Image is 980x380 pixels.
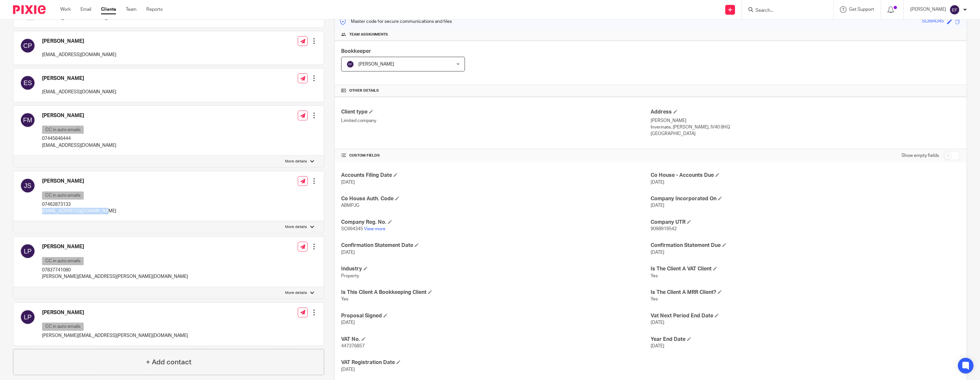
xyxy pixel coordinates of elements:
span: Yes [341,297,348,301]
h4: Is This Client A Bookkeeping Client [341,289,651,296]
label: Show empty fields [901,152,939,159]
p: Inverinate, [PERSON_NAME], IV40 8HQ [651,124,960,130]
h4: Co House Auth. Code [341,195,651,202]
a: Email [80,6,91,13]
a: Work [60,6,71,13]
h4: Is The Client A VAT Client [651,266,960,272]
p: [PERSON_NAME] [651,117,960,124]
span: Get Support [849,7,874,12]
span: Yes [651,297,658,301]
div: SC694345 [922,18,944,25]
h4: [PERSON_NAME] [42,75,116,82]
span: [DATE] [651,203,664,208]
p: CC in auto emails [42,191,84,200]
img: Pixie [13,5,46,14]
a: Reports [146,6,163,13]
p: 07445646444 [42,135,116,142]
span: [DATE] [651,320,664,325]
img: svg%3E [949,5,960,15]
span: [DATE] [651,180,664,185]
h4: + Add contact [146,357,192,367]
h4: Address [651,109,960,115]
a: Team [126,6,137,13]
p: Master code for secure communications and files [339,18,452,25]
span: [DATE] [341,180,355,185]
p: [EMAIL_ADDRESS][DOMAIN_NAME] [42,208,116,214]
span: Property [341,274,359,278]
span: [DATE] [651,250,664,255]
span: SC694345 [341,227,363,231]
h4: Company UTR [651,219,960,226]
img: svg%3E [20,38,36,53]
p: Limited company [341,117,651,124]
span: Team assignments [349,32,388,37]
h4: CUSTOM FIELDS [341,153,651,158]
span: [DATE] [341,320,355,325]
input: Search [755,8,814,14]
p: [PERSON_NAME][EMAIL_ADDRESS][PERSON_NAME][DOMAIN_NAME] [42,273,188,280]
p: CC in auto emails [42,323,84,331]
p: [EMAIL_ADDRESS][DOMAIN_NAME] [42,142,116,149]
p: [EMAIL_ADDRESS][DOMAIN_NAME] [42,52,116,58]
span: [DATE] [341,250,355,255]
h4: Company Reg. No. [341,219,651,226]
p: 07462873133 [42,201,116,208]
h4: Proposal Signed [341,312,651,319]
h4: Accounts Filing Date [341,172,651,179]
span: [DATE] [341,367,355,372]
img: svg%3E [20,178,36,193]
a: Clients [101,6,116,13]
p: More details [285,290,307,296]
p: More details [285,159,307,164]
h4: Client type [341,109,651,115]
span: 9098919542 [651,227,677,231]
p: [PERSON_NAME] [910,6,946,13]
h4: Industry [341,266,651,272]
p: CC in auto emails [42,126,84,134]
h4: [PERSON_NAME] [42,38,116,45]
h4: VAT No. [341,336,651,343]
span: Other details [349,88,379,93]
h4: [PERSON_NAME] [42,309,188,316]
h4: Confirmation Statement Date [341,242,651,249]
h4: Vat Next Period End Date [651,312,960,319]
h4: [PERSON_NAME] [42,243,188,250]
h4: Company Incorporated On [651,195,960,202]
img: svg%3E [20,309,36,325]
span: ABMPJG [341,203,359,208]
p: [PERSON_NAME][EMAIL_ADDRESS][PERSON_NAME][DOMAIN_NAME] [42,332,188,339]
h4: [PERSON_NAME] [42,178,116,185]
h4: Confirmation Statement Due [651,242,960,249]
span: Yes [651,274,658,278]
span: 447376857 [341,344,365,348]
p: [EMAIL_ADDRESS][DOMAIN_NAME] [42,89,116,95]
h4: Year End Date [651,336,960,343]
h4: [PERSON_NAME] [42,112,116,119]
h4: Is The Client A MRR Client? [651,289,960,296]
span: [DATE] [651,344,664,348]
a: View more [364,227,385,231]
p: More details [285,224,307,230]
p: [GEOGRAPHIC_DATA] [651,130,960,137]
img: svg%3E [346,60,354,68]
img: svg%3E [20,243,36,259]
p: CC in auto emails [42,257,84,265]
h4: VAT Registration Date [341,359,651,366]
img: svg%3E [20,75,36,91]
h4: Co House - Accounts Due [651,172,960,179]
span: [PERSON_NAME] [358,62,394,67]
span: Bookkeeper [341,49,371,54]
img: svg%3E [20,112,36,128]
p: 07837741080 [42,267,188,273]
